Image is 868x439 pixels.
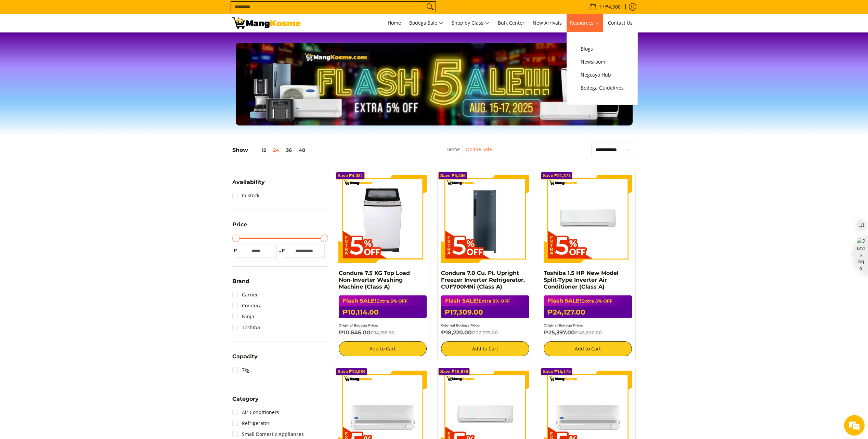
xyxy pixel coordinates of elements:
[308,14,636,32] nav: Main Menu
[232,279,249,284] span: Brand
[232,190,259,201] a: In stock
[441,341,529,356] button: Add to Cart
[232,354,258,359] span: Capacity
[232,354,258,364] summary: Open
[544,270,619,290] a: Toshiba 1.5 HP New Model Split-Type Inverter Air Conditioner (Class A)
[452,19,490,27] span: Shop by Class
[577,68,627,81] a: Negosyo Hub
[339,323,378,327] small: Original Bodega Price:
[232,364,250,375] a: 7kg
[232,222,247,227] span: Price
[295,147,309,153] button: 48
[446,146,460,152] a: Home
[40,86,94,155] span: We're online!
[339,270,410,290] a: Condura 7.5 KG Top Load Non-Inverter Washing Machine (Class A)
[403,145,535,161] nav: Breadcrumbs
[232,300,262,311] a: Condura
[232,147,309,154] h5: Show
[339,329,427,336] h6: ₱10,646.00
[338,370,366,374] span: Save ₱16,984
[232,222,247,232] summary: Open
[577,42,627,55] a: Blogs
[232,279,249,289] summary: Open
[232,396,259,407] summary: Open
[494,14,528,32] a: Bulk Center
[466,146,492,152] a: Online Sale
[270,147,283,153] button: 24
[339,175,427,263] img: Condura 7.5 KG Top Load Non-Inverter Washing Machine (Class A)
[598,4,603,9] span: 1
[544,329,632,336] h6: ₱25,397.00
[567,14,603,32] a: Resources
[232,17,301,29] img: BREAKING NEWS: Flash 5ale! August 15-17, 2025 l Mang Kosme
[608,19,633,26] span: Contact Us
[544,323,583,327] small: Original Bodega Price:
[448,14,493,32] a: Shop by Class
[232,289,258,300] a: Carrier
[570,19,600,27] span: Resources
[440,370,468,374] span: Save ₱19,979
[425,2,436,12] button: Search
[232,247,239,254] span: ₱
[283,147,295,153] button: 36
[232,418,270,429] a: Refrigerator
[543,370,571,374] span: Save ₱15,175
[544,341,632,356] button: Add to Cart
[441,323,480,327] small: Original Bodega Price:
[544,306,632,318] h6: ₱24,127.00
[581,71,624,79] span: Negosyo Hub
[529,14,565,32] a: New Arrivals
[36,38,115,47] div: Chat with us now
[339,341,427,356] button: Add to Cart
[472,330,498,335] del: ₱22,775.00
[232,322,260,333] a: Toshiba
[544,175,632,263] img: Toshiba 1.5 HP New Model Split-Type Inverter Air Conditioner (Class A)
[232,311,254,322] a: Ninja
[338,174,363,178] span: Save ₱4,081
[498,19,524,26] span: Bulk Center
[384,14,404,32] a: Home
[248,147,270,153] button: 12
[280,247,287,254] span: ₱
[604,4,622,9] span: ₱4,500
[605,14,636,32] a: Contact Us
[406,14,447,32] a: Bodega Sale
[581,84,624,92] span: Bodega Guidelines
[388,19,401,26] span: Home
[440,174,466,178] span: Save ₱5,466
[232,396,259,402] span: Category
[3,187,130,211] textarea: Type your message and hit 'Enter'
[232,179,265,190] summary: Open
[543,174,571,178] span: Save ₱21,373
[441,329,529,336] h6: ₱18,220.00
[441,175,529,263] img: Condura 7.0 Cu. Ft. Upright Freezer Inverter Refrigerator, CUF700MNi (Class A)
[575,330,602,335] del: ₱45,500.00
[409,19,443,27] span: Bodega Sale
[577,81,627,94] a: Bodega Guidelines
[370,330,394,335] del: ₱14,195.00
[339,306,427,318] h6: ₱10,114.00
[441,270,525,290] a: Condura 7.0 Cu. Ft. Upright Freezer Inverter Refrigerator, CUF700MNi (Class A)
[587,3,623,11] span: •
[577,55,627,68] a: Newsroom
[581,58,624,66] span: Newsroom
[232,179,265,185] span: Availability
[232,407,279,418] a: Air Conditioners
[441,306,529,318] h6: ₱17,309.00
[533,19,562,26] span: New Arrivals
[112,3,129,20] div: Minimize live chat window
[581,45,624,53] span: Blogs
